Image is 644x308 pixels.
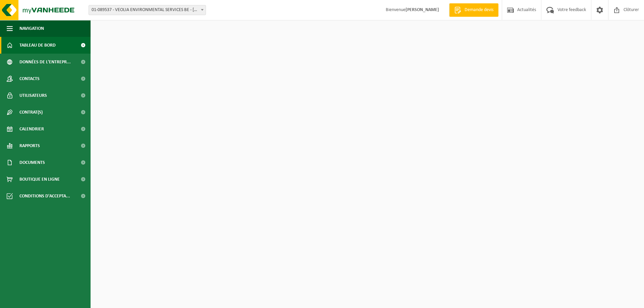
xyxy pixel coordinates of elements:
span: Tableau de bord [19,37,56,54]
span: Boutique en ligne [19,171,60,188]
span: Rapports [19,137,40,154]
span: Documents [19,154,45,171]
span: Contrat(s) [19,104,43,121]
span: Données de l'entrepr... [19,54,71,70]
span: Contacts [19,70,40,87]
strong: [PERSON_NAME] [406,7,439,12]
a: Demande devis [449,3,498,17]
span: Calendrier [19,121,44,137]
span: Conditions d'accepta... [19,188,70,204]
span: Utilisateurs [19,87,47,104]
span: Demande devis [463,7,495,13]
span: 01-089537 - VEOLIA ENVIRONMENTAL SERVICES BE - 2340 BEERSE, STEENBAKKERSDAM 43/44 bus 2 [89,5,206,15]
span: Navigation [19,20,44,37]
